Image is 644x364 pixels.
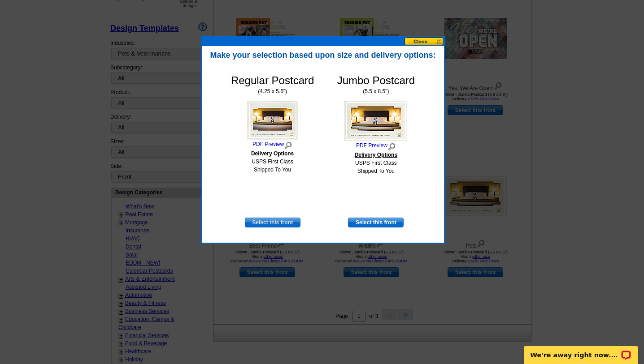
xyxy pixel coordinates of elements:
[231,158,314,174] dd: USPS First Class Shipped To You
[518,336,644,364] iframe: LiveChat chat widget
[387,141,396,151] img: magnifyGlass.png
[348,218,404,227] a: Select this front
[337,74,415,87] h4: Jumbo Postcard
[245,218,300,227] a: Select this front
[337,151,415,159] dt: Delivery Options
[231,74,314,87] h4: Regular Postcard
[231,140,314,150] a: PDF Preview
[337,141,415,151] a: PDF Preview
[247,101,298,140] img: GENPRFpets.jpg
[284,140,292,150] img: magnifyGlass.png
[344,101,407,141] img: GENPJFpets.jpg
[231,150,314,158] dt: Delivery Options
[337,87,415,95] span: (5.5 x 8.5")
[206,51,439,60] h2: Make your selection based upon size and delivery options:
[231,87,314,95] span: (4.25 x 5.6")
[337,159,415,175] dd: USPS First Class Shipped To You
